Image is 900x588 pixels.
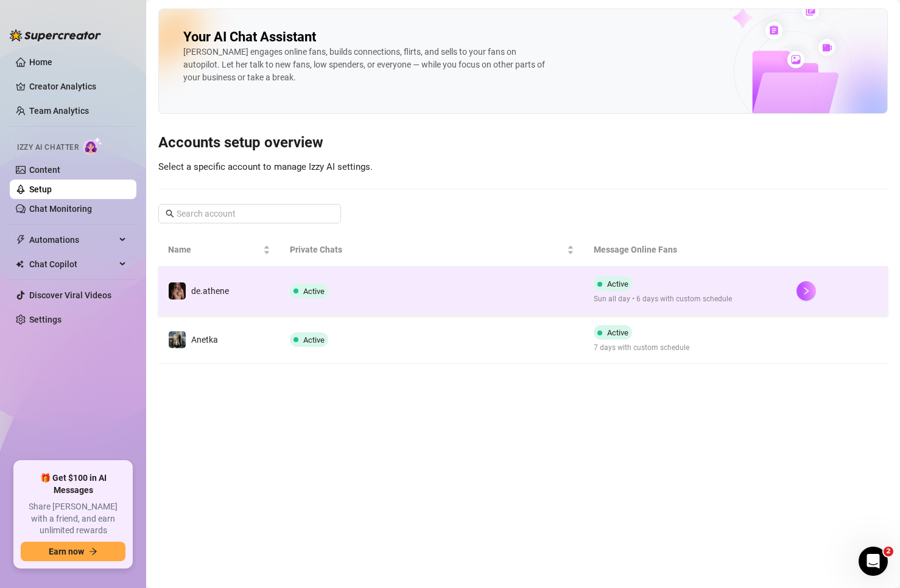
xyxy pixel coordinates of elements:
span: Active [607,279,628,289]
span: 🎁 Get $100 in AI Messages [21,472,125,496]
a: Chat Monitoring [29,204,92,214]
a: Home [29,57,52,67]
a: Discover Viral Videos [29,290,111,300]
img: logo-BBDzfeDw.svg [10,29,101,41]
span: Active [607,328,628,337]
button: right [796,281,816,301]
img: de.athene [169,282,186,299]
iframe: Intercom live chat [859,547,888,576]
img: Chat Copilot [16,260,24,268]
h3: Accounts setup overview [158,133,888,153]
span: right [802,287,810,295]
span: Izzy AI Chatter [17,142,79,153]
img: AI Chatter [83,137,102,155]
div: [PERSON_NAME] engages online fans, builds connections, flirts, and sells to your fans on autopilo... [183,46,549,84]
a: Content [29,165,60,175]
th: Private Chats [280,233,584,267]
span: Anetka [191,335,218,345]
a: Setup [29,184,52,194]
span: 7 days with custom schedule [594,342,689,354]
span: Active [303,287,325,296]
span: Automations [29,230,116,250]
span: Share [PERSON_NAME] with a friend, and earn unlimited rewards [21,501,125,537]
span: 2 [884,547,893,556]
span: arrow-right [89,547,97,556]
th: Name [158,233,280,267]
a: Team Analytics [29,106,89,116]
button: Earn nowarrow-right [21,542,125,561]
span: Private Chats [290,243,564,256]
input: Search account [177,207,324,220]
span: Active [303,335,325,345]
span: Earn now [49,547,84,556]
h2: Your AI Chat Assistant [183,29,316,46]
span: Sun all day • 6 days with custom schedule [594,293,732,305]
span: de.athene [191,286,229,296]
span: Chat Copilot [29,254,116,274]
th: Message Online Fans [584,233,787,267]
img: Anetka [169,331,186,348]
span: search [166,209,174,218]
span: thunderbolt [16,235,26,245]
span: Select a specific account to manage Izzy AI settings. [158,161,373,172]
a: Creator Analytics [29,77,127,96]
span: Name [168,243,261,256]
a: Settings [29,315,62,324]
